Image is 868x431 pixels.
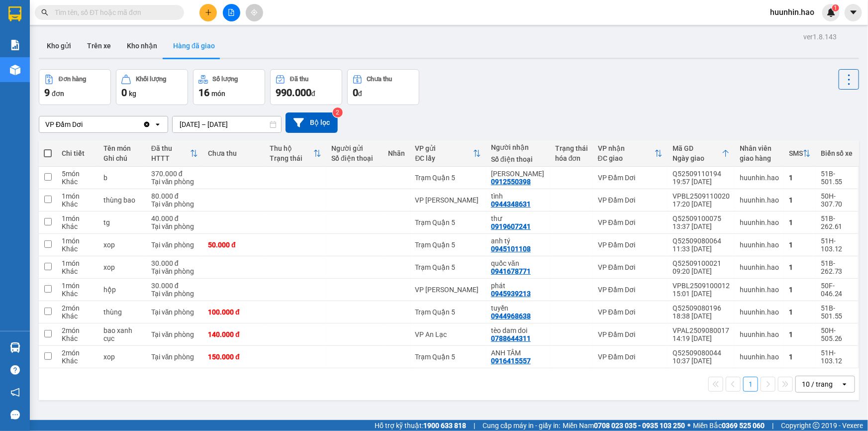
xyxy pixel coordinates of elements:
[491,312,531,320] div: 0944968638
[62,334,94,342] div: Khác
[151,178,198,186] div: Tại văn phòng
[410,140,486,167] th: Toggle SortBy
[491,155,545,163] div: Số điện thoại
[740,330,779,338] div: huunhin.hao
[165,34,223,58] button: Hàng đã giao
[668,140,735,167] th: Toggle SortBy
[59,76,86,83] div: Đơn hàng
[208,149,260,157] div: Chưa thu
[223,4,240,21] button: file-add
[841,380,849,388] svg: open
[415,286,481,294] div: VP [PERSON_NAME]
[673,170,730,178] div: Q52509110194
[491,259,545,267] div: quốc văn
[693,420,765,431] span: Miền Bắc
[821,170,853,186] div: 51B-501.55
[12,72,120,89] b: GỬI : VP Đầm Dơi
[265,140,326,167] th: Toggle SortBy
[673,200,730,208] div: 17:20 [DATE]
[62,267,94,275] div: Khác
[821,192,853,208] div: 50H-307.70
[62,259,94,267] div: 1 món
[39,34,79,58] button: Kho gửi
[208,241,260,249] div: 50.000 đ
[673,357,730,365] div: 10:37 [DATE]
[827,8,836,17] img: icon-new-feature
[673,334,730,342] div: 14:19 [DATE]
[821,304,853,320] div: 51B-501.55
[849,8,858,17] span: caret-down
[208,308,260,316] div: 100.000 đ
[151,154,190,162] div: HTTT
[103,144,141,152] div: Tên món
[151,290,198,298] div: Tại văn phòng
[205,9,212,16] span: plus
[415,308,481,316] div: Trạm Quận 5
[673,215,730,222] div: Q52509100075
[474,420,475,431] span: |
[358,90,362,98] span: đ
[62,192,94,200] div: 1 món
[743,377,758,392] button: 1
[62,304,94,312] div: 2 món
[784,140,816,167] th: Toggle SortBy
[388,149,405,157] div: Nhãn
[270,154,313,162] div: Trạng thái
[491,222,531,230] div: 0919607241
[598,308,663,316] div: VP Đầm Dơi
[740,154,779,162] div: giao hàng
[251,9,258,16] span: aim
[555,154,588,162] div: hóa đơn
[208,353,260,361] div: 150.000 đ
[79,34,119,58] button: Trên xe
[62,357,94,365] div: Khác
[598,263,663,271] div: VP Đầm Dơi
[802,379,833,389] div: 10 / trang
[246,4,263,21] button: aim
[598,154,655,162] div: ĐC giao
[740,174,779,182] div: huunhin.hao
[415,353,481,361] div: Trạm Quận 5
[151,200,198,208] div: Tại văn phòng
[62,312,94,320] div: Khác
[103,263,141,271] div: xop
[423,422,466,430] strong: 1900 633 818
[84,119,85,129] input: Selected VP Đầm Dơi.
[598,144,655,152] div: VP nhận
[740,286,779,294] div: huunhin.hao
[415,144,473,152] div: VP gửi
[62,282,94,290] div: 1 món
[39,69,111,105] button: Đơn hàng9đơn
[722,422,765,430] strong: 0369 525 060
[491,349,545,357] div: ANH TÂM
[673,222,730,230] div: 13:37 [DATE]
[62,200,94,208] div: Khác
[10,410,20,420] span: message
[598,241,663,249] div: VP Đầm Dơi
[813,422,820,429] span: copyright
[491,290,531,298] div: 0945939213
[673,144,722,152] div: Mã GD
[491,267,531,275] div: 0941678771
[151,353,198,361] div: Tại văn phòng
[673,312,730,320] div: 18:38 [DATE]
[789,353,811,361] div: 1
[151,330,198,338] div: Tại văn phòng
[62,326,94,334] div: 2 món
[789,149,803,157] div: SMS
[673,290,730,298] div: 15:01 [DATE]
[740,144,779,152] div: Nhân viên
[593,140,668,167] th: Toggle SortBy
[8,6,21,21] img: logo-vxr
[555,144,588,152] div: Trạng thái
[563,420,685,431] span: Miền Nam
[598,174,663,182] div: VP Đầm Dơi
[491,237,545,245] div: anh tý
[10,365,20,375] span: question-circle
[789,241,811,249] div: 1
[121,87,127,99] span: 0
[740,308,779,316] div: huunhin.hao
[213,76,238,83] div: Số lượng
[740,241,779,249] div: huunhin.hao
[598,196,663,204] div: VP Đầm Dơi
